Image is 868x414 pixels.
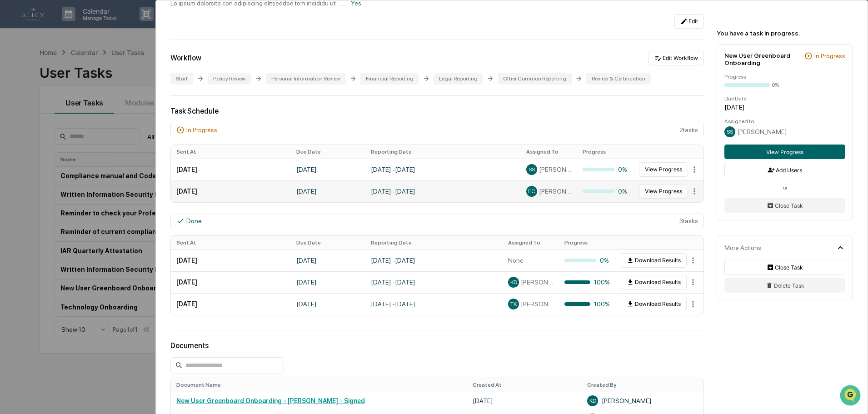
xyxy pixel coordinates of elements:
[186,217,202,224] div: Done
[582,378,703,392] th: Created By
[365,293,503,315] td: [DATE] - [DATE]
[186,126,217,134] div: In Progress
[41,79,125,86] div: We're available if you need us!
[717,30,853,37] div: You have a task in progress:
[75,148,79,155] span: •
[724,145,845,159] button: View Progress
[5,200,61,216] a: 🔎Data Lookup
[724,104,845,111] div: [DATE]
[75,186,113,195] span: Attestations
[724,52,801,66] div: New User Greenboard Onboarding
[724,244,761,251] div: More Actions
[18,149,25,156] img: 1746055101610-c473b297-6a78-478c-a979-82029cc54cd1
[365,180,521,202] td: [DATE] - [DATE]
[365,159,521,180] td: [DATE] - [DATE]
[521,279,554,286] span: [PERSON_NAME]
[727,129,733,135] span: SS
[18,186,59,195] span: Preclearance
[503,236,559,249] th: Assigned To
[9,115,24,130] img: Jack Rasmussen
[62,182,116,199] a: 🗄️Attestations
[9,101,61,108] div: Past conversations
[539,188,572,195] span: [PERSON_NAME]
[724,163,845,177] button: Add Users
[724,74,845,80] div: Progress
[18,203,57,212] span: Data Lookup
[80,148,99,155] span: [DATE]
[28,148,74,155] span: [PERSON_NAME]
[539,166,572,173] span: [PERSON_NAME]
[434,73,483,85] div: Legal Reporting
[814,52,845,60] div: In Progress
[621,253,687,268] button: Download Results
[498,73,572,85] div: Other Common Reporting
[365,236,503,249] th: Reporting Date
[171,249,291,271] td: [DATE]
[529,166,535,173] span: SS
[19,70,35,86] img: 8933085812038_c878075ebb4cc5468115_72.jpg
[360,73,419,85] div: Financial Reporting
[621,297,687,311] button: Download Results
[577,145,634,159] th: Progress
[559,236,615,249] th: Progress
[9,70,25,86] img: 1746055101610-c473b297-6a78-478c-a979-82029cc54cd1
[839,384,863,409] iframe: Open customer support
[639,184,688,199] button: View Progress
[291,145,365,159] th: Due Date
[724,260,845,274] button: Close Task
[9,204,16,211] div: 🔎
[724,185,845,191] div: or
[28,124,74,131] span: [PERSON_NAME]
[737,128,787,135] span: [PERSON_NAME]
[564,279,610,286] div: 100%
[208,73,251,85] div: Policy Review
[589,398,596,404] span: KD
[291,159,365,180] td: [DATE]
[9,187,16,194] div: 🖐️
[639,162,688,177] button: View Progress
[467,378,582,392] th: Created At
[365,249,503,271] td: [DATE] - [DATE]
[583,188,628,195] div: 0%
[64,225,110,232] a: Powered byPylon
[724,278,845,293] button: Delete Task
[587,395,698,406] div: [PERSON_NAME]
[9,140,24,154] img: Jack Rasmussen
[508,257,524,264] span: None
[621,275,687,289] button: Download Results
[170,123,704,137] div: 2 task s
[171,236,291,249] th: Sent At
[365,271,503,293] td: [DATE] - [DATE]
[171,293,291,315] td: [DATE]
[510,301,517,307] span: TK
[291,180,365,202] td: [DATE]
[521,300,554,308] span: [PERSON_NAME]
[155,72,165,83] button: Start new chat
[18,124,25,131] img: 1746055101610-c473b297-6a78-478c-a979-82029cc54cd1
[772,82,779,88] div: 0%
[141,99,165,110] button: See all
[467,392,582,410] td: [DATE]
[90,225,110,232] span: Pylon
[291,249,365,271] td: [DATE]
[66,187,73,194] div: 🗄️
[521,145,577,159] th: Assigned To
[41,70,149,79] div: Start new chat
[724,198,845,213] button: Close Task
[365,145,521,159] th: Reporting Date
[586,73,651,85] div: Review & Certification
[170,341,704,350] div: Documents
[170,214,704,228] div: 3 task s
[171,271,291,293] td: [DATE]
[9,19,165,34] p: How can we help?
[170,107,704,115] div: Task Schedule
[171,145,291,159] th: Sent At
[724,95,845,102] div: Due Date:
[80,124,99,131] span: [DATE]
[171,180,291,202] td: [DATE]
[291,293,365,315] td: [DATE]
[564,257,610,264] div: 0%
[176,397,365,404] a: New User Greenboard Onboarding - [PERSON_NAME] - Signed
[170,73,193,85] div: Start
